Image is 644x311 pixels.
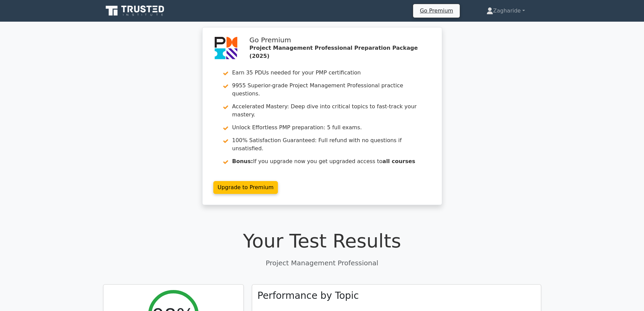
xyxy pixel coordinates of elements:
[470,4,541,18] a: Zagharide
[416,6,457,15] a: Go Premium
[103,258,541,268] p: Project Management Professional
[258,290,359,302] h3: Performance by Topic
[213,181,278,194] a: Upgrade to Premium
[103,229,541,252] h1: Your Test Results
